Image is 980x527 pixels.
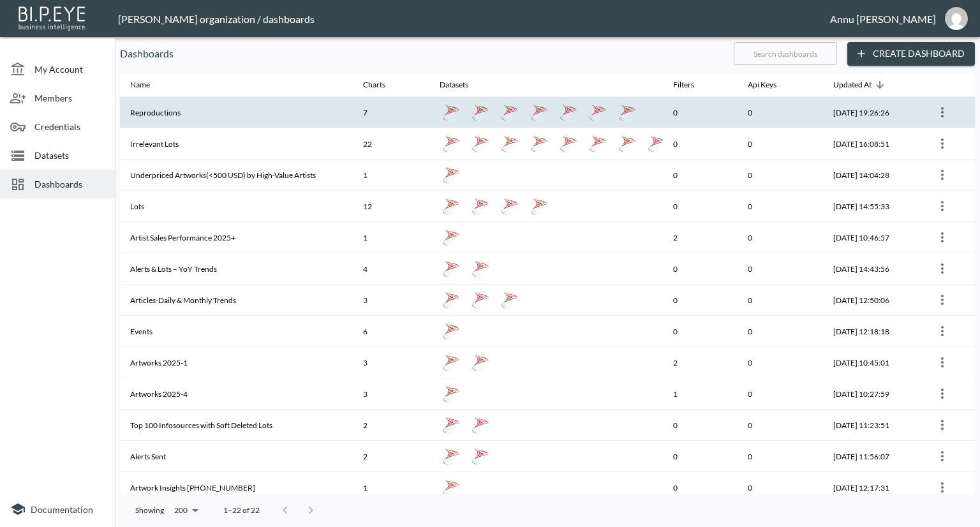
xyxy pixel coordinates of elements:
a: YOY Lots Monthly [498,195,521,218]
a: Reproductions Sanity Check-7 [498,101,521,124]
th: Irrelevant Lots [120,128,353,160]
th: {"type":"div","key":null,"ref":null,"props":{"style":{"display":"flex","gap":10},"children":[{"ty... [429,472,662,503]
img: mssql icon [560,103,577,121]
span: Filters [673,77,711,93]
th: {"type":{"isMobxInjector":true,"displayName":"inject-with-userStore-stripeStore-dashboardsStore(O... [922,378,975,410]
th: 0 [663,253,738,285]
button: more [932,383,953,404]
th: {"type":{"isMobxInjector":true,"displayName":"inject-with-userStore-stripeStore-dashboardsStore(O... [922,441,975,472]
th: {"type":"div","key":null,"ref":null,"props":{"style":{"display":"flex","gap":10},"children":[{"ty... [429,128,662,160]
div: Datasets [440,77,468,93]
span: Datasets [440,77,485,93]
button: more [932,415,953,435]
th: 2025-08-21, 10:45:01 [823,347,922,378]
span: Datasets [34,149,105,162]
a: Artworks-Full-2 [440,351,463,374]
img: mssql icon [471,416,489,434]
a: 2025-Top 100 info sources with Soft deleted Lots [469,413,492,436]
th: 2025-09-08, 16:08:51 [823,128,922,160]
th: {"type":{"isMobxInjector":true,"displayName":"inject-with-userStore-stripeStore-dashboardsStore(O... [922,410,975,441]
th: 2025-08-21, 10:27:59 [823,378,922,410]
th: 2025-09-08, 19:26:26 [823,97,922,128]
th: {"type":"div","key":null,"ref":null,"props":{"style":{"display":"flex","gap":10},"children":[{"ty... [429,160,662,191]
p: Dashboards [120,46,724,61]
p: Showing [135,505,164,516]
img: mssql icon [442,479,460,496]
th: Artwork Insights 2023-2025-3 [120,472,353,503]
a: v_BI_ArticleStatistics - DAILY AGGREGATION [440,288,463,311]
a: Irrelevant Lots-1 [616,132,639,155]
th: {"type":"div","key":null,"ref":null,"props":{"style":{"display":"flex","gap":10},"children":[{"ty... [429,222,662,253]
img: mssql icon [442,416,460,434]
th: Events [120,316,353,347]
img: mssql icon [442,291,460,309]
button: more [932,477,953,498]
th: {"type":"div","key":null,"ref":null,"props":{"style":{"display":"flex","gap":10},"children":[{"ty... [429,316,662,347]
a: Lots Monthly final [557,132,580,155]
button: more [932,258,953,279]
th: 0 [738,316,822,347]
span: Updated At [833,77,888,93]
th: 0 [738,191,822,222]
img: mssql icon [618,135,636,152]
th: {"type":"div","key":null,"ref":null,"props":{"style":{"display":"flex","gap":10},"children":[{"ty... [429,410,662,441]
img: mssql icon [618,103,636,121]
th: {"type":"div","key":null,"ref":null,"props":{"style":{"display":"flex","gap":10},"children":[{"ty... [429,97,662,128]
button: more [932,321,953,341]
th: Artworks 2025-4 [120,378,353,410]
a: Reproductions Sanity Check-5 [469,101,492,124]
th: 0 [663,472,738,503]
th: {"type":"div","key":null,"ref":null,"props":{"style":{"display":"flex","gap":10},"children":[{"ty... [429,347,662,378]
th: {"type":"div","key":null,"ref":null,"props":{"style":{"display":"flex","gap":10},"children":[{"ty... [429,285,662,316]
th: 1 [353,222,429,253]
div: [PERSON_NAME] organization / dashboards [118,13,830,25]
a: Lots Daily Final [528,195,551,218]
th: {"type":{"isMobxInjector":true,"displayName":"inject-with-userStore-stripeStore-dashboardsStore(O... [922,285,975,316]
span: Credentials [34,120,105,133]
img: mssql icon [442,260,460,278]
th: 7 [353,97,429,128]
a: Artworks-Full-2 [440,382,463,405]
img: mssql icon [471,353,489,371]
a: ArtworksBroadmediaSaledate [469,351,492,374]
th: {"type":"div","key":null,"ref":null,"props":{"style":{"display":"flex","gap":10},"children":[{"ty... [429,441,662,472]
th: 2025-08-13, 11:23:51 [823,410,922,441]
th: 0 [663,160,738,191]
a: new dataset [440,320,463,343]
th: Alerts Sent [120,441,353,472]
a: Alerts Sent-Daily Trends [469,445,492,468]
th: 12 [353,191,429,222]
a: v_BI_ArticleStatistsics_Monthly Aggregation [498,288,521,311]
img: mssql icon [501,135,519,152]
button: Create Dashboard [847,42,975,66]
div: Api Keys [748,77,776,93]
img: mssql icon [442,166,460,184]
a: new dataset [645,132,668,155]
th: Top 100 Infosources with Soft Deleted Lots [120,410,353,441]
button: more [932,165,953,185]
th: 0 [663,316,738,347]
a: Irrelevant Lots-4 [440,132,463,155]
th: 0 [738,285,822,316]
img: mssql icon [471,135,489,152]
th: 0 [663,128,738,160]
div: Annu [PERSON_NAME] [830,13,936,25]
span: Documentation [31,504,93,515]
th: 1 [353,472,429,503]
button: more [932,446,953,466]
button: more [932,196,953,216]
span: Members [34,91,105,105]
button: more [932,352,953,373]
th: Artist Sales Performance 2025+ [120,222,353,253]
img: mssql icon [501,103,519,121]
a: Reproduction-Final Intersection with keywords [528,101,551,124]
a: Lots Daily Final [586,132,609,155]
img: bipeye-logo [16,3,89,32]
a: ArtworksBroadmediaSaledate [440,476,463,499]
img: mssql icon [471,447,489,465]
th: 2 [663,347,738,378]
th: 0 [738,378,822,410]
div: Charts [363,77,385,93]
th: Artworks 2025-1 [120,347,353,378]
th: {"type":{"isMobxInjector":true,"displayName":"inject-with-userStore-stripeStore-dashboardsStore(O... [922,222,975,253]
